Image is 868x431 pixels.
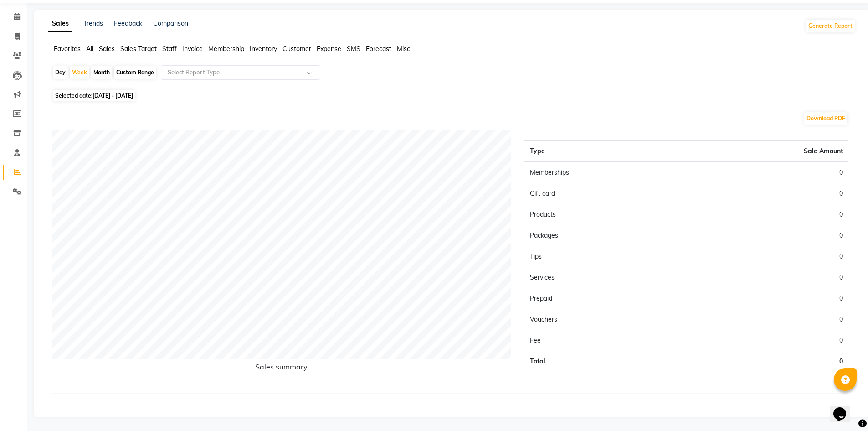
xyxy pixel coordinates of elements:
[687,204,848,225] td: 0
[524,183,686,204] td: Gift card
[687,183,848,204] td: 0
[687,309,848,330] td: 0
[524,351,686,372] td: Total
[366,45,391,53] span: Forecast
[524,267,686,288] td: Services
[687,225,848,246] td: 0
[208,45,244,53] span: Membership
[804,112,847,125] button: Download PDF
[99,45,115,53] span: Sales
[282,45,311,53] span: Customer
[86,45,93,53] span: All
[53,66,68,79] div: Day
[317,45,341,53] span: Expense
[162,45,177,53] span: Staff
[687,288,848,309] td: 0
[524,141,686,162] th: Type
[687,330,848,351] td: 0
[687,246,848,267] td: 0
[687,267,848,288] td: 0
[687,351,848,372] td: 0
[52,363,511,375] h6: Sales summary
[54,45,81,53] span: Favorites
[524,309,686,330] td: Vouchers
[92,92,133,99] span: [DATE] - [DATE]
[91,66,112,79] div: Month
[524,288,686,309] td: Prepaid
[114,66,156,79] div: Custom Range
[687,141,848,162] th: Sale Amount
[70,66,89,79] div: Week
[48,16,72,32] a: Sales
[524,246,686,267] td: Tips
[687,162,848,183] td: 0
[153,19,188,27] a: Comparison
[120,45,157,53] span: Sales Target
[250,45,277,53] span: Inventory
[806,20,855,32] button: Generate Report
[524,162,686,183] td: Memberships
[830,395,859,422] iframe: chat widget
[53,90,135,101] span: Selected date:
[114,19,142,27] a: Feedback
[524,330,686,351] td: Fee
[524,225,686,246] td: Packages
[83,19,103,27] a: Trends
[347,45,360,53] span: SMS
[397,45,410,53] span: Misc
[524,204,686,225] td: Products
[182,45,203,53] span: Invoice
